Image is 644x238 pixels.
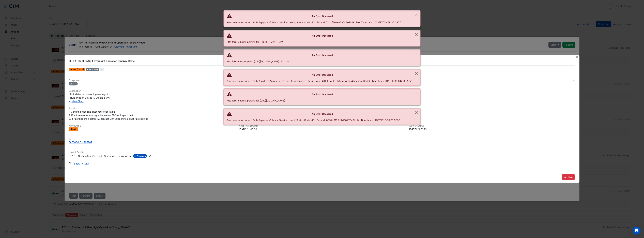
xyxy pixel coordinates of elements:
[133,154,147,158] span: In Progress
[69,138,575,141] h6: Rule
[409,127,575,131] div: [DATE] 21:01:13
[226,60,412,63] div: Http failure response for [URL][DOMAIN_NAME]: 400 OK
[413,49,420,58] button: Close
[69,154,132,158] div: EF-1-1 - Confirm Unit Overnight Operation (Energy Waste)
[69,140,92,144] div: EAF0006-3 - 762207
[69,59,571,63] div: EF-1-1 - Confirm Unit Overnight Operation (Energy Waste)
[312,54,333,57] strong: An Error Occurred
[71,68,77,70] span: Fault
[413,30,420,39] button: Close
[69,125,235,127] h6: Alert Status
[69,110,148,120] span: 1. Confirm if genuine after hours operation 2. If not, review operating schedule on BMS or inspec...
[71,128,77,130] span: Fault
[413,108,420,117] button: Close
[69,82,78,85] span: EF-1-1
[69,93,110,99] span: - Unit detected operating overnight - Rule Trigger: Status & Enable is ON
[226,79,412,83] div: Service error occurred. Path: /api/tasks/impacts/, Service: taskmanager, Status Code: 401, Error ...
[69,107,575,110] h6: Solution
[69,140,575,144] a: EAF0006-3 - 762207
[575,55,579,59] button: Close
[69,151,575,154] h6: Linked Action
[312,93,333,96] strong: An Error Occurred
[312,34,333,37] strong: An Error Occurred
[413,10,420,19] button: Close
[312,112,333,115] strong: An Error Occurred
[148,155,151,157] fa-icon: Edit Linked Action
[413,88,420,98] button: Close
[562,174,575,180] button: Archive
[226,40,412,44] div: Http failure during parsing for [URL][DOMAIN_NAME]
[69,100,84,103] a: View Chart
[409,125,575,127] h6: Alert Created
[72,161,91,167] button: Show Activity
[312,73,333,76] strong: An Error Occurred
[413,69,420,78] button: Close
[226,118,412,122] div: Service error occurred. Path: /api/users/clients, Service: userd, Status Code: 401, Error Id: 089...
[69,79,575,82] h6: Equipment
[312,15,333,18] strong: An Error Occurred
[239,127,405,131] div: [DATE] 21:00:20
[86,68,99,71] div: P3 Routine
[77,68,84,71] span: Fri 30-May-2025 03:00 IST
[226,21,412,24] div: Service error occurred. Path: /api/users/clients, Service: userd, Status Code: 401, Error Id: 7b3...
[633,227,641,235] div: Open Intercom Messenger
[69,90,575,92] h6: Description
[226,99,412,102] div: Http failure during parsing for [URL][DOMAIN_NAME]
